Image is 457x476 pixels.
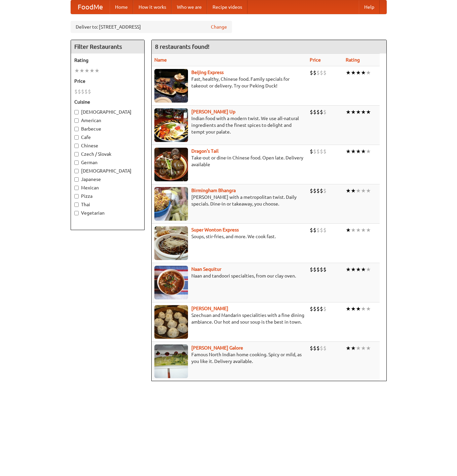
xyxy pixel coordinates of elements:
[74,211,79,215] input: Vegetarian
[88,88,91,95] li: $
[191,109,235,114] b: [PERSON_NAME] Up
[323,148,327,155] li: $
[191,227,239,232] a: Super Wonton Express
[71,40,144,53] h4: Filter Restaurants
[74,193,141,199] label: Pizza
[94,67,100,74] li: ★
[310,226,313,234] li: $
[316,148,320,155] li: $
[154,57,167,63] a: Name
[74,118,79,123] input: American
[154,76,305,89] p: Fast, healthy, Chinese food. Family specials for takeout or delivery. Try our Peking Duck!
[366,108,371,116] li: ★
[361,305,366,313] li: ★
[74,186,79,190] input: Mexican
[310,108,313,116] li: $
[356,266,361,273] li: ★
[74,117,141,124] label: American
[191,266,221,272] a: Naan Sequitur
[154,305,188,339] img: shandong.jpg
[316,344,320,352] li: $
[320,148,323,155] li: $
[310,148,313,155] li: $
[316,226,320,234] li: $
[74,151,141,157] label: Czech / Slovak
[74,177,79,182] input: Japanese
[356,69,361,76] li: ★
[74,135,79,140] input: Cafe
[351,226,356,234] li: ★
[81,88,84,95] li: $
[320,266,323,273] li: $
[361,187,366,194] li: ★
[191,148,219,154] a: Dragon's Tail
[74,110,79,114] input: [DEMOGRAPHIC_DATA]
[316,108,320,116] li: $
[356,226,361,234] li: ★
[71,21,232,33] div: Deliver to: [STREET_ADDRESS]
[313,344,316,352] li: $
[191,345,243,351] a: [PERSON_NAME] Galore
[323,305,327,313] li: $
[154,187,188,221] img: bhangra.jpg
[74,194,79,198] input: Pizza
[366,305,371,313] li: ★
[356,148,361,155] li: ★
[74,184,141,191] label: Mexican
[191,70,224,75] a: Beijing Express
[359,0,380,14] a: Help
[320,344,323,352] li: $
[356,187,361,194] li: ★
[74,88,78,95] li: $
[361,226,366,234] li: ★
[323,69,327,76] li: $
[346,69,351,76] li: ★
[320,226,323,234] li: $
[74,134,141,141] label: Cafe
[310,344,313,352] li: $
[154,108,188,142] img: curryup.jpg
[313,266,316,273] li: $
[361,148,366,155] li: ★
[313,69,316,76] li: $
[323,108,327,116] li: $
[366,266,371,273] li: ★
[154,266,188,299] img: naansequitur.jpg
[351,187,356,194] li: ★
[84,67,89,74] li: ★
[310,266,313,273] li: $
[110,0,133,14] a: Home
[356,344,361,352] li: ★
[191,306,228,311] a: [PERSON_NAME]
[310,69,313,76] li: $
[154,351,305,365] p: Famous North Indian home cooking. Spicy or mild, as you like it. Delivery available.
[346,57,360,63] a: Rating
[74,201,141,208] label: Thai
[361,108,366,116] li: ★
[346,108,351,116] li: ★
[74,125,141,132] label: Barbecue
[154,233,305,240] p: Soups, stir-fries, and more. We cook fast.
[74,159,141,166] label: German
[351,266,356,273] li: ★
[313,187,316,194] li: $
[74,127,79,131] input: Barbecue
[346,226,351,234] li: ★
[351,344,356,352] li: ★
[78,88,81,95] li: $
[323,344,327,352] li: $
[351,148,356,155] li: ★
[74,176,141,183] label: Japanese
[346,266,351,273] li: ★
[313,226,316,234] li: $
[154,69,188,103] img: beijing.jpg
[191,188,236,193] a: Birmingham Bhangra
[74,99,141,105] h5: Cuisine
[89,67,94,74] li: ★
[351,108,356,116] li: ★
[361,69,366,76] li: ★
